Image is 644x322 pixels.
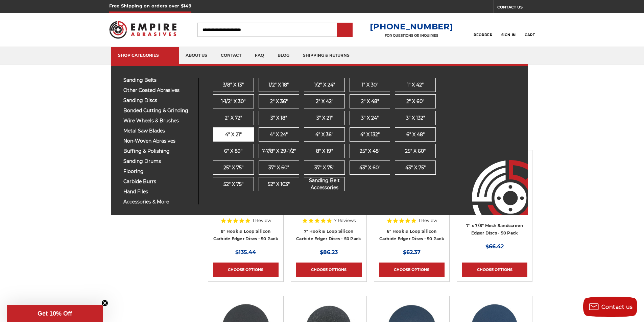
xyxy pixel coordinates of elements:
span: 1 Review [419,218,437,223]
span: $66.42 [485,243,504,250]
div: Get 10% OffClose teaser [7,305,103,322]
span: 7-7/8" x 29-1/2" [262,148,295,155]
a: faq [248,47,271,64]
span: buffing & polishing [123,149,193,154]
a: 8" Hook & Loop Silicon Carbide Edger Discs - 50 Pack [213,229,278,242]
a: blog [271,47,296,64]
span: Get 10% Off [38,310,72,317]
p: FOR QUESTIONS OR INQUIRIES [370,33,453,38]
span: 6" x 89" [224,148,242,155]
span: 4" x 21" [225,131,241,138]
a: Cart [525,22,535,37]
span: flooring [123,169,193,174]
span: 3" x 21" [316,115,332,122]
span: 1" x 30" [361,81,378,89]
a: 7" Hook & Loop Silicon Carbide Edger Discs - 50 Pack [296,229,361,242]
span: 3" x 132" [406,115,425,122]
img: Empire Abrasives Logo Image [460,140,528,215]
span: 1 Review [253,218,271,223]
span: 1-1/2" x 30" [221,98,245,105]
img: Empire Abrasives [109,17,177,43]
span: $62.37 [403,249,421,255]
span: 7 Reviews [334,218,356,223]
span: 25" x 75" [223,164,243,171]
span: $86.23 [320,249,338,255]
a: about us [179,47,214,64]
span: Cart [525,33,535,37]
a: 7" x 7/8" Mesh Sandscreen Edger Discs - 50 Pack [466,223,523,236]
span: 8" x 19" [316,148,333,155]
button: Contact us [583,297,637,317]
span: sanding drums [123,159,193,164]
a: Choose Options [462,263,527,277]
span: sanding discs [123,98,193,103]
span: bonded cutting & grinding [123,108,193,113]
span: 43" x 60" [359,164,380,171]
span: 37" x 75" [314,164,334,171]
span: 3" x 24" [361,115,379,122]
span: other coated abrasives [123,88,193,93]
span: 2" x 42" [315,98,333,105]
span: 6" x 48" [406,131,424,138]
span: 3/8" x 13" [223,81,244,89]
input: Submit [338,23,352,37]
span: Sign In [501,33,516,37]
span: 52" x 103" [268,181,290,188]
span: 25" x 60" [405,148,426,155]
div: SHOP CATEGORIES [118,53,172,58]
span: 1/2" x 24" [314,81,335,89]
span: 2" x 72" [224,115,242,122]
a: CONTACT US [497,3,535,13]
span: 2" x 48" [361,98,379,105]
span: sanding belts [123,78,193,83]
span: 37" x 60" [268,164,289,171]
span: Sanding Belt Accessories [304,177,344,191]
span: 4" x 132" [360,131,379,138]
span: 3" x 18" [270,115,287,122]
span: 43” x 75" [405,164,425,171]
span: non-woven abrasives [123,139,193,144]
span: 25" x 48" [359,148,380,155]
span: 1" x 42" [407,81,424,89]
span: 2" x 36" [270,98,287,105]
a: Choose Options [213,263,279,277]
span: 1/2" x 18" [269,81,289,89]
a: Choose Options [379,263,445,277]
a: shipping & returns [296,47,356,64]
a: 6" Hook & Loop Silicon Carbide Edger Discs - 50 Pack [379,229,444,242]
span: $135.44 [235,249,256,255]
span: Reorder [474,33,492,37]
span: 52" x 75" [223,181,243,188]
span: hand files [123,189,193,194]
span: accessories & more [123,199,193,204]
a: Reorder [474,22,492,37]
span: metal saw blades [123,128,193,133]
span: 2" x 60" [406,98,424,105]
a: contact [214,47,248,64]
button: Close teaser [101,300,108,306]
span: wire wheels & brushes [123,118,193,123]
span: 4" x 24" [270,131,288,138]
span: carbide burrs [123,179,193,184]
span: 4" x 36" [315,131,333,138]
span: Contact us [601,304,633,310]
a: [PHONE_NUMBER] [370,22,453,31]
a: Choose Options [296,263,361,277]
